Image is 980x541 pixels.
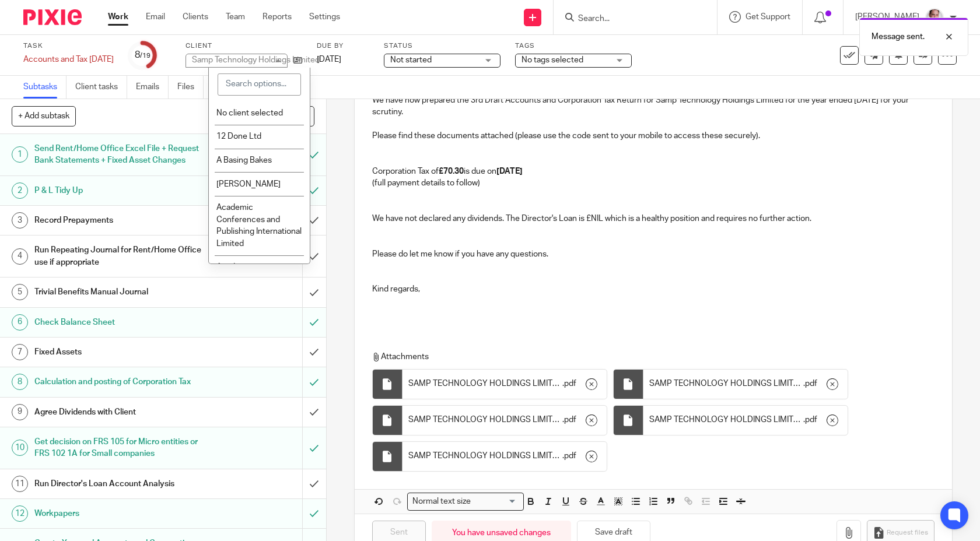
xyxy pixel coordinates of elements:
[887,528,928,538] span: Request files
[34,403,205,421] h1: Agree Dividends with Client
[390,56,432,64] span: Not started
[136,76,169,99] a: Emails
[564,450,576,462] span: pdf
[805,378,817,389] span: pdf
[34,314,205,331] h1: Check Balance Sheet
[402,406,607,435] div: .
[34,140,205,170] h1: Send Rent/Home Office Excel File + Request Bank Statements + Fixed Asset Changes
[23,54,114,65] div: Accounts and Tax [DATE]
[402,370,607,399] div: .
[408,450,562,462] span: SAMP TECHNOLOGY HOLDINGS LIMITED 20250228 Statutory Accounts 3rd Draft [DATE]
[12,146,28,163] div: 1
[649,378,803,389] span: SAMP TECHNOLOGY HOLDINGS LIMITED 20250228 Computations Summary 3rd Draft [DATE]
[439,167,464,175] strong: £70.30
[12,344,28,360] div: 7
[23,76,66,99] a: Subtasks
[407,493,524,511] div: Search for option
[216,109,283,117] span: No client selected
[146,11,165,23] a: Email
[372,94,935,118] p: We have now prepared the 3rd Draft Accounts and Corporation Tax Return for Samp Technology Holdin...
[649,414,803,426] span: SAMP TECHNOLOGY HOLDINGS LIMITED 20250228 Filleted Statutory Accounts 3rd Draft [DATE]
[140,52,150,59] small: /19
[34,475,205,493] h1: Run Director's Loan Account Analysis
[372,213,935,224] p: We have not declared any dividends. The Director's Loan is £NIL which is a healthy position and r...
[108,11,128,23] a: Work
[643,370,848,399] div: .
[185,41,302,51] label: Client
[12,106,76,126] button: + Add subtask
[23,9,82,25] img: Pixie
[496,167,523,175] strong: [DATE]
[12,505,28,522] div: 12
[925,8,944,27] img: Munro%20Partners-3202.jpg
[23,41,114,51] label: Task
[216,180,281,188] span: [PERSON_NAME]
[34,373,205,391] h1: Calculation and posting of Corporation Tax
[135,48,150,62] div: 8
[643,406,848,435] div: .
[12,314,28,331] div: 6
[34,212,205,229] h1: Record Prepayments
[309,11,340,23] a: Settings
[34,433,205,463] h1: Get decision on FRS 105 for Micro entities or FRS 102 1A for Small companies
[317,55,341,64] span: [DATE]
[12,182,28,199] div: 2
[216,132,261,140] span: 12 Done Ltd
[216,203,302,248] span: Academic Conferences and Publishing International Limited
[871,31,925,43] p: Message sent.
[34,343,205,361] h1: Fixed Assets
[372,248,935,260] p: Please do let me know if you have any questions.
[410,496,474,508] span: Normal text size
[372,166,935,177] p: Corporation Tax of is due on
[12,476,28,492] div: 11
[564,414,576,426] span: pdf
[34,505,205,522] h1: Workpapers
[564,378,576,389] span: pdf
[218,73,301,96] input: Search options...
[408,414,562,426] span: SAMP TECHNOLOGY HOLDINGS LIMITED 20250228 Corporation Tax Return 3rd Draft [DATE]
[216,156,272,164] span: A Basing Bakes
[34,241,205,271] h1: Run Repeating Journal for Rent/Home Office use if appropriate
[34,283,205,301] h1: Trivial Benefits Manual Journal
[75,76,127,99] a: Client tasks
[23,54,114,65] div: Accounts and Tax 28 Feb 2025
[372,177,935,189] p: (full payment details to follow)
[183,11,208,23] a: Clients
[262,11,292,23] a: Reports
[12,440,28,456] div: 10
[177,76,204,99] a: Files
[12,284,28,300] div: 5
[372,351,920,363] p: Attachments
[384,41,501,51] label: Status
[12,374,28,390] div: 8
[226,11,245,23] a: Team
[34,182,205,199] h1: P & L Tidy Up
[521,56,583,64] span: No tags selected
[408,378,562,389] span: SAMP TECHNOLOGY HOLDINGS LIMITED 20250228 CT600 3rd Draft [DATE]
[372,130,935,142] p: Please find these documents attached (please use the code sent to your mobile to access these sec...
[216,263,291,295] span: Academic Conferences International Limited
[475,496,517,508] input: Search for option
[12,404,28,420] div: 9
[192,56,320,64] div: Samp Technology Holdings Limited
[317,41,369,51] label: Due by
[12,212,28,229] div: 3
[805,414,817,426] span: pdf
[12,248,28,265] div: 4
[372,283,935,295] p: Kind regards,
[402,442,607,471] div: .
